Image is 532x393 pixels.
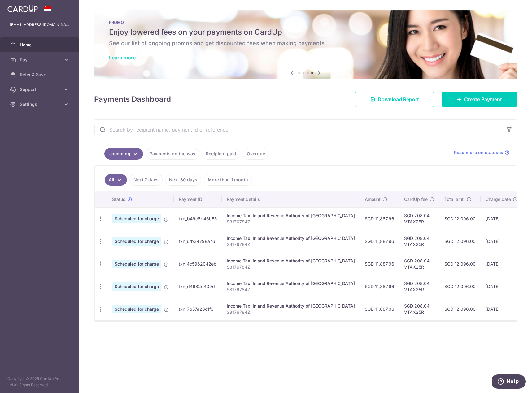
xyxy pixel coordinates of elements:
[439,275,481,298] td: SGD 12,096.00
[444,196,465,202] span: Total amt.
[105,174,127,186] a: All
[360,253,399,275] td: SGD 11,887.96
[454,149,509,156] a: Read more on statuses
[109,27,502,37] h5: Enjoy lowered fees on your payments on CardUp
[360,298,399,320] td: SGD 11,887.96
[222,191,360,207] th: Payment details
[20,42,61,48] span: Home
[227,309,355,315] p: S8176784Z
[20,101,61,107] span: Settings
[439,230,481,253] td: SGD 12,096.00
[399,230,439,253] td: SGD 208.04 VTAX25R
[227,287,355,293] p: S8176784Z
[174,253,222,275] td: txn_4c5962042eb
[227,235,355,241] div: Income Tax. Inland Revenue Authority of [GEOGRAPHIC_DATA]
[399,207,439,230] td: SGD 208.04 VTAX25R
[174,191,222,207] th: Payment ID
[227,241,355,248] p: S8176784Z
[243,148,269,160] a: Overdue
[174,230,222,253] td: txn_6fb34798a76
[112,196,125,202] span: Status
[112,282,161,291] span: Scheduled for charge
[481,298,523,320] td: [DATE]
[227,219,355,225] p: S8176784Z
[94,120,502,140] input: Search by recipient name, payment id or reference
[486,196,511,202] span: Charge date
[227,303,355,309] div: Income Tax. Inland Revenue Authority of [GEOGRAPHIC_DATA]
[399,275,439,298] td: SGD 208.04 VTAX25R
[7,5,38,12] img: CardUp
[365,196,381,202] span: Amount
[109,54,136,61] a: Learn more
[439,207,481,230] td: SGD 12,096.00
[481,207,523,230] td: [DATE]
[454,149,503,156] span: Read more on statuses
[492,374,526,390] iframe: Opens a widget where you can find more information
[399,298,439,320] td: SGD 208.04 VTAX25R
[174,298,222,320] td: txn_7b57a26c1f9
[174,207,222,230] td: txn_b49c8d46b55
[112,260,161,268] span: Scheduled for charge
[20,57,61,63] span: Pay
[112,214,161,223] span: Scheduled for charge
[109,20,502,25] p: PROMO
[227,280,355,287] div: Income Tax. Inland Revenue Authority of [GEOGRAPHIC_DATA]
[360,275,399,298] td: SGD 11,887.96
[94,94,171,105] h4: Payments Dashboard
[399,253,439,275] td: SGD 208.04 VTAX25R
[20,71,61,78] span: Refer & Save
[20,86,61,93] span: Support
[378,96,419,103] span: Download Report
[439,253,481,275] td: SGD 12,096.00
[202,148,240,160] a: Recipient paid
[204,174,252,186] a: More than 1 month
[464,96,502,103] span: Create Payment
[174,275,222,298] td: txn_d4ff82d409d
[227,258,355,264] div: Income Tax. Inland Revenue Authority of [GEOGRAPHIC_DATA]
[10,22,69,28] p: [EMAIL_ADDRESS][DOMAIN_NAME]
[481,230,523,253] td: [DATE]
[481,253,523,275] td: [DATE]
[355,92,434,107] a: Download Report
[109,40,502,47] h6: See our list of ongoing promos and get discounted fees when making payments
[360,207,399,230] td: SGD 11,887.96
[129,174,163,186] a: Next 7 days
[165,174,201,186] a: Next 30 days
[104,148,143,160] a: Upcoming
[227,213,355,219] div: Income Tax. Inland Revenue Authority of [GEOGRAPHIC_DATA]
[439,298,481,320] td: SGD 12,096.00
[442,92,517,107] a: Create Payment
[94,10,517,79] img: Latest Promos banner
[360,230,399,253] td: SGD 11,887.96
[227,264,355,270] p: S8176784Z
[112,237,161,246] span: Scheduled for charge
[481,275,523,298] td: [DATE]
[112,305,161,313] span: Scheduled for charge
[146,148,199,160] a: Payments on the way
[404,196,428,202] span: CardUp fee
